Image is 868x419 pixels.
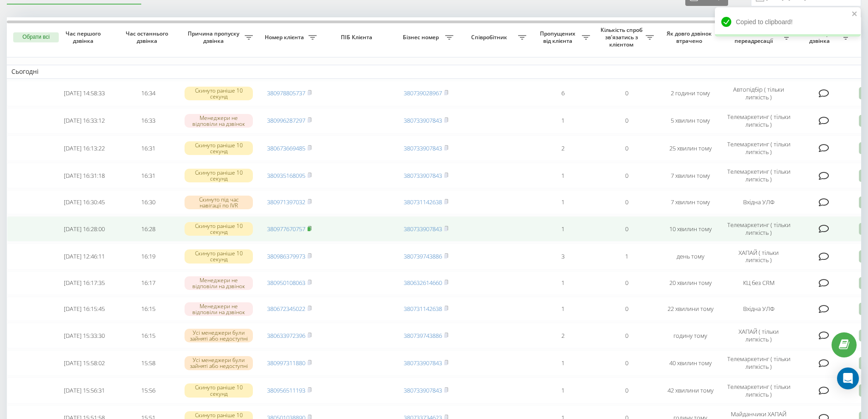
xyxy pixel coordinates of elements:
a: 380739028967 [404,89,442,97]
td: 15:56 [116,378,180,403]
td: 20 хвилин тому [658,271,722,295]
td: 0 [595,378,658,403]
a: 380733907843 [404,144,442,152]
td: 1 [531,216,595,242]
td: Вхідна УЛФ [722,297,795,321]
td: 0 [595,297,658,321]
a: 380731142638 [404,198,442,206]
a: 380977670757 [267,225,305,233]
a: 380971397032 [267,198,305,206]
div: Усі менеджери були зайняті або недоступні [185,329,253,342]
td: 16:28 [116,216,180,242]
td: [DATE] 15:33:30 [52,323,116,348]
td: ХАПАЙ ( тільки липкість ) [722,323,795,348]
div: Менеджери не відповіли на дзвінок [185,114,253,128]
td: [DATE] 15:58:02 [52,350,116,376]
td: 7 хвилин тому [658,163,722,188]
td: Вхідна УЛФ [722,190,795,214]
div: Скинуто раніше 10 секунд [185,169,253,182]
td: 0 [595,350,658,376]
td: день тому [658,243,722,269]
a: 380935168095 [267,171,305,180]
td: 40 хвилин тому [658,350,722,376]
td: 1 [531,297,595,321]
td: 0 [595,271,658,295]
td: [DATE] 15:56:31 [52,378,116,403]
td: 16:15 [116,323,180,348]
td: Телемаркетинг ( тільки липкість ) [722,350,795,376]
td: 5 хвилин тому [658,108,722,134]
td: Телемаркетинг ( тільки липкість ) [722,216,795,242]
span: Коментар до дзвінка [800,30,842,44]
td: 1 [531,350,595,376]
a: 380996287297 [267,116,305,124]
span: Час першого дзвінка [60,30,109,44]
td: 1 [531,190,595,214]
td: [DATE] 16:17:35 [52,271,116,295]
span: Причина пропуску дзвінка [185,30,245,44]
div: Скинуто раніше 10 секунд [185,141,253,155]
td: 3 [531,243,595,269]
a: 380950108063 [267,279,305,287]
a: 380733907843 [404,225,442,233]
td: 1 [531,378,595,403]
td: [DATE] 16:28:00 [52,216,116,242]
div: Скинуто раніше 10 секунд [185,87,253,100]
div: Open Intercom Messenger [837,367,859,389]
td: 0 [595,216,658,242]
a: 380632614660 [404,279,442,287]
td: 1 [531,108,595,134]
a: 380733907843 [404,171,442,180]
a: 380733907843 [404,359,442,367]
div: Скинуто раніше 10 секунд [185,222,253,236]
div: Copied to clipboard! [715,7,861,36]
a: 380672345022 [267,305,305,313]
td: 2 години тому [658,81,722,106]
td: 0 [595,108,658,134]
td: 15:58 [116,350,180,376]
span: Номер клієнта [262,34,308,41]
td: 6 [531,81,595,106]
div: Менеджери не відповіли на дзвінок [185,302,253,316]
a: 380633972396 [267,331,305,340]
td: 25 хвилин тому [658,135,722,161]
span: Співробітник [462,34,518,41]
td: 2 [531,323,595,348]
td: 1 [531,163,595,188]
td: Автопідбір ( тільки липкість ) [722,81,795,106]
span: Пропущених від клієнта [535,30,582,44]
td: Телемаркетинг ( тільки липкість ) [722,108,795,134]
td: 0 [595,81,658,106]
td: КЦ без CRM [722,271,795,295]
div: Скинуто раніше 10 секунд [185,249,253,263]
td: 0 [595,323,658,348]
td: 10 хвилин тому [658,216,722,242]
a: 380986379973 [267,252,305,260]
td: 0 [595,163,658,188]
span: Назва схеми переадресації [727,30,782,44]
td: годину тому [658,323,722,348]
td: [DATE] 12:46:11 [52,243,116,269]
td: 42 хвилини тому [658,378,722,403]
button: close [852,10,858,19]
td: 16:19 [116,243,180,269]
a: 380731142638 [404,305,442,313]
td: Телемаркетинг ( тільки липкість ) [722,135,795,161]
td: 0 [595,190,658,214]
td: 16:30 [116,190,180,214]
td: 7 хвилин тому [658,190,722,214]
td: 16:33 [116,108,180,134]
button: Обрати всі [13,32,59,42]
td: [DATE] 16:13:22 [52,135,116,161]
td: Телемаркетинг ( тільки липкість ) [722,163,795,188]
div: Менеджери не відповіли на дзвінок [185,276,253,290]
td: 1 [531,271,595,295]
a: 380673669485 [267,144,305,152]
td: [DATE] 16:30:45 [52,190,116,214]
td: [DATE] 16:31:18 [52,163,116,188]
span: Час останнього дзвінка [123,30,173,44]
span: ПІБ Клієнта [329,34,386,41]
a: 380739743886 [404,331,442,340]
div: Усі менеджери були зайняті або недоступні [185,356,253,370]
td: Телемаркетинг ( тільки липкість ) [722,378,795,403]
